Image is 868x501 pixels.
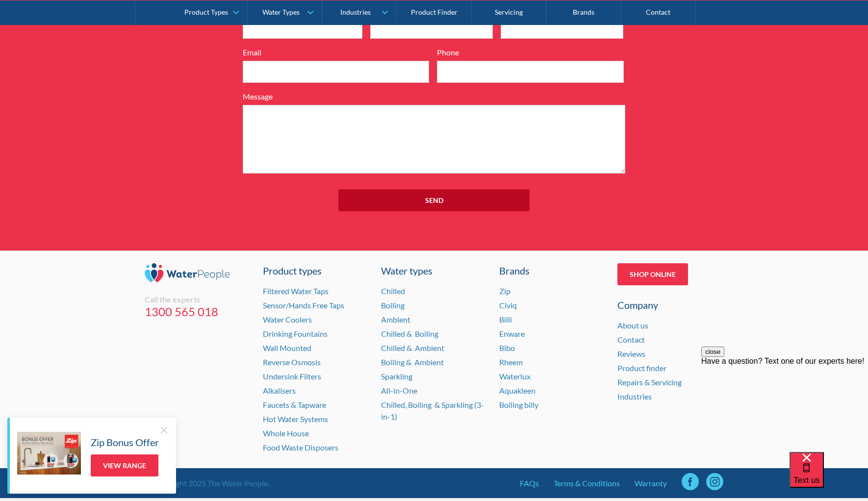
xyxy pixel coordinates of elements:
a: Wall Mounted [263,343,311,352]
a: About us [617,321,648,330]
a: Undersink Filters [263,372,321,381]
label: Phone [437,47,623,58]
a: Boiling & Ambient [381,357,444,367]
a: Reverse Osmosis [263,357,321,367]
a: Aquakleen [499,386,536,395]
a: Repairs & Servicing [617,377,682,387]
a: Whole House [263,428,309,438]
a: Waterlux [499,372,531,381]
a: View Range [91,454,158,476]
a: Drinking Fountains [263,329,328,338]
a: Hot Water Systems [263,414,328,424]
a: Boiling billy [499,400,538,409]
a: Chilled & Ambient [381,343,444,352]
div: Call the experts [145,295,251,304]
a: Filtered Water Taps [263,286,329,296]
a: Chilled [381,286,405,296]
a: FAQs [520,477,539,489]
a: Terms & Conditions [554,477,620,489]
a: Reviews [617,349,645,358]
a: Sparkling [381,372,412,381]
a: Shop Online [617,263,688,285]
img: Zip Bonus Offer [17,432,81,475]
a: Zip [499,286,511,296]
iframe: podium webchat widget bubble [790,452,868,501]
div: Water Types [262,8,300,16]
a: Product finder [617,363,666,373]
div: Industries [340,8,371,16]
div: © Copyright 2025 The Water People. [145,477,269,489]
a: Boiling [381,301,405,310]
a: Contact [617,335,645,344]
a: Faucets & Tapware [263,400,326,409]
a: Alkalisers [263,386,296,395]
a: Civiq [499,301,517,310]
label: Message [243,91,625,102]
a: Bibo [499,343,515,352]
a: Sensor/Hands Free Taps [263,301,344,310]
a: Warranty [635,477,667,489]
a: Food Waste Disposers [263,443,338,452]
div: Company [617,298,723,312]
a: Ambient [381,315,410,324]
form: Full Width Form [238,2,630,221]
a: All-in-One [381,386,417,395]
a: Water Coolers [263,315,312,324]
a: Water types [381,263,487,278]
input: Send [338,189,530,211]
label: Email [243,47,429,58]
h5: Zip Bonus Offer [91,435,159,450]
a: Industries [617,392,652,401]
a: Chilled & Boiling [381,329,438,338]
div: Brands [499,263,605,278]
a: Rheem [499,357,523,367]
a: 1300 565 018 [145,304,251,319]
a: Billi [499,315,512,324]
a: Enware [499,329,525,338]
div: Product Types [184,8,228,16]
a: Product types [263,263,369,278]
iframe: podium webchat widget prompt [701,347,868,464]
a: Chilled, Boiling & Sparkling (3-in-1) [381,400,484,421]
